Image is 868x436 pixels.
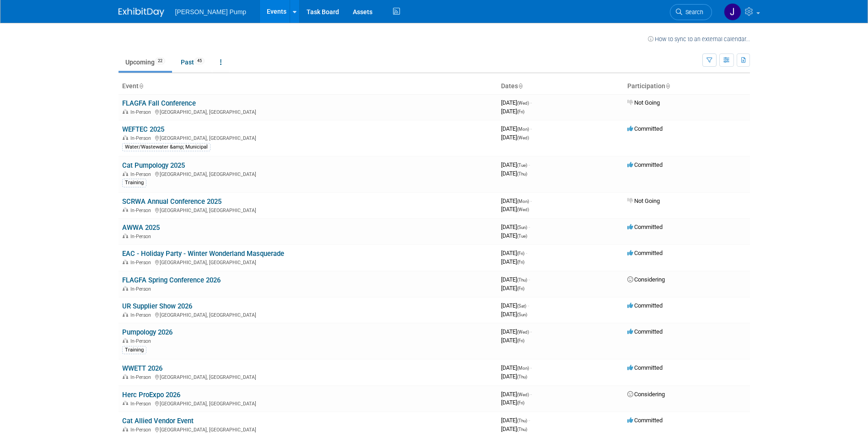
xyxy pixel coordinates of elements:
span: - [530,99,532,106]
a: Cat Pumpology 2025 [122,161,185,170]
span: [DATE] [501,108,524,115]
img: In-Person Event [123,171,128,176]
span: - [528,223,530,230]
span: - [530,391,532,398]
span: Committed [627,417,663,424]
span: [DATE] [501,232,527,239]
span: In-Person [130,286,154,292]
a: Sort by Event Name [139,82,143,90]
img: In-Person Event [123,312,128,317]
span: 22 [155,58,165,64]
span: Considering [627,391,665,398]
img: In-Person Event [123,427,128,431]
div: Training [122,179,146,187]
img: James Wilson [724,3,741,21]
span: (Thu) [517,277,527,282]
span: (Thu) [517,427,527,432]
div: [GEOGRAPHIC_DATA], [GEOGRAPHIC_DATA] [122,425,494,433]
span: [DATE] [501,170,527,177]
span: - [528,161,530,168]
div: [GEOGRAPHIC_DATA], [GEOGRAPHIC_DATA] [122,373,494,380]
span: Committed [627,364,663,371]
span: (Thu) [517,418,527,423]
span: [DATE] [501,337,524,344]
span: (Wed) [517,330,529,335]
span: - [530,125,532,132]
span: (Fri) [517,286,524,291]
span: In-Person [130,109,154,115]
span: (Thu) [517,374,527,379]
span: (Fri) [517,109,524,114]
div: [GEOGRAPHIC_DATA], [GEOGRAPHIC_DATA] [122,311,494,318]
span: In-Person [130,312,154,318]
span: 45 [194,58,205,64]
span: [DATE] [501,206,529,213]
a: Sort by Start Date [518,82,523,90]
span: [DATE] [501,258,524,265]
a: EAC - Holiday Party - Winter Wonderland Masquerade [122,250,284,258]
span: [DATE] [501,285,524,292]
span: (Sun) [517,225,527,230]
span: [DATE] [501,364,532,371]
span: In-Person [130,427,154,433]
span: - [526,250,527,256]
span: [DATE] [501,161,530,168]
span: Search [682,9,703,16]
span: Not Going [627,99,660,106]
span: [DATE] [501,399,524,406]
a: Search [670,4,712,20]
a: FLAGFA Fall Conference [122,99,196,107]
span: Committed [627,223,663,230]
img: In-Person Event [123,286,128,291]
span: - [530,328,532,335]
span: - [528,276,530,283]
span: [DATE] [501,197,532,204]
span: [DATE] [501,373,527,380]
span: [DATE] [501,311,527,318]
span: Committed [627,328,663,335]
a: How to sync to an external calendar... [648,36,750,43]
span: (Fri) [517,260,524,265]
span: Committed [627,161,663,168]
img: In-Person Event [123,109,128,114]
img: In-Person Event [123,234,128,238]
span: [DATE] [501,250,527,256]
img: In-Person Event [123,260,128,264]
span: [PERSON_NAME] Pump [175,8,247,16]
span: In-Person [130,338,154,344]
div: [GEOGRAPHIC_DATA], [GEOGRAPHIC_DATA] [122,108,494,115]
span: [DATE] [501,302,529,309]
span: (Wed) [517,207,529,212]
span: (Mon) [517,127,529,132]
span: (Sat) [517,303,526,308]
span: Not Going [627,197,660,204]
span: [DATE] [501,425,527,432]
a: WEFTEC 2025 [122,125,164,133]
span: (Sun) [517,312,527,317]
span: (Mon) [517,199,529,204]
span: (Thu) [517,171,527,176]
span: (Wed) [517,392,529,397]
img: In-Person Event [123,135,128,140]
a: Sort by Participation Type [665,82,670,90]
span: Committed [627,125,663,132]
span: [DATE] [501,134,529,141]
a: WWETT 2026 [122,364,162,372]
span: [DATE] [501,276,530,283]
span: In-Person [130,260,154,266]
span: [DATE] [501,99,532,106]
span: (Mon) [517,366,529,371]
a: Upcoming22 [119,53,172,71]
span: (Tue) [517,163,527,168]
img: In-Person Event [123,207,128,212]
span: [DATE] [501,223,530,230]
div: [GEOGRAPHIC_DATA], [GEOGRAPHIC_DATA] [122,258,494,266]
a: AWWA 2025 [122,223,160,232]
span: In-Person [130,171,154,177]
th: Event [119,79,497,94]
div: Training [122,346,146,354]
span: [DATE] [501,328,532,335]
span: In-Person [130,234,154,239]
div: [GEOGRAPHIC_DATA], [GEOGRAPHIC_DATA] [122,134,494,141]
img: In-Person Event [123,338,128,343]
